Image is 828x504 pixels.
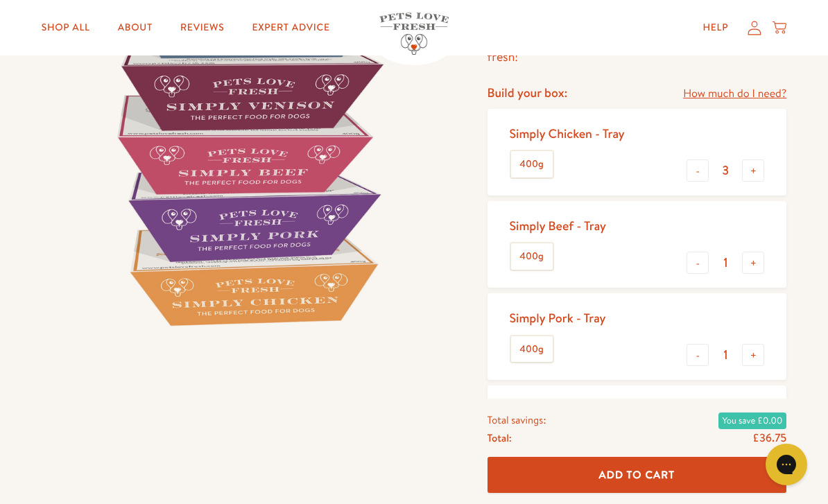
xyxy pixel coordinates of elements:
label: 400g [511,336,553,363]
div: Simply Beef - Tray [510,218,606,234]
button: Add To Cart [488,457,787,494]
button: - [687,252,709,274]
button: + [742,159,764,182]
button: + [742,252,764,274]
a: Expert Advice [241,14,340,42]
span: Total: [488,429,512,447]
label: 400g [511,151,553,177]
div: Simply Pork - Tray [510,310,606,326]
button: - [687,344,709,366]
span: £36.75 [752,431,786,446]
label: 400g [511,243,553,270]
span: You save £0.00 [718,412,787,429]
div: Simply Chicken - Tray [510,125,625,141]
iframe: Gorgias live chat messenger [759,439,814,490]
img: Pets Love Fresh [379,12,449,55]
button: - [687,159,709,182]
a: How much do I need? [683,85,786,103]
a: Help [692,14,740,42]
a: Shop All [31,14,101,42]
span: Add To Cart [598,467,675,482]
h4: Build your box: [488,85,568,101]
a: Reviews [169,14,235,42]
span: Total savings: [488,411,546,429]
a: About [107,14,164,42]
button: + [742,344,764,366]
